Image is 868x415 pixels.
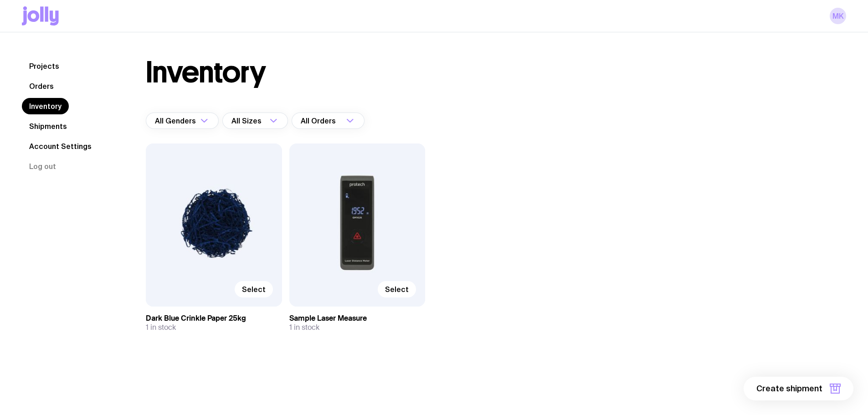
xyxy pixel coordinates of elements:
span: Select [385,285,409,294]
span: Select [242,285,266,294]
button: Log out [22,158,63,174]
a: Orders [22,78,61,94]
div: Search for option [146,113,219,129]
span: 1 in stock [289,323,319,332]
span: Create shipment [756,383,822,394]
span: All Genders [155,113,198,129]
button: Create shipment [744,377,853,400]
h3: Sample Laser Measure [289,314,426,323]
a: Projects [22,58,67,74]
h1: Inventory [146,58,266,87]
h3: Dark Blue Crinkle Paper 25kg [146,314,282,323]
input: Search for option [338,113,344,129]
div: Search for option [222,113,288,129]
a: Shipments [22,118,74,134]
a: Inventory [22,98,69,114]
a: Account Settings [22,138,99,154]
a: MK [830,8,846,24]
span: 1 in stock [146,323,176,332]
span: All Orders [301,113,338,129]
span: All Sizes [231,113,263,129]
div: Search for option [292,113,365,129]
input: Search for option [263,113,267,129]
